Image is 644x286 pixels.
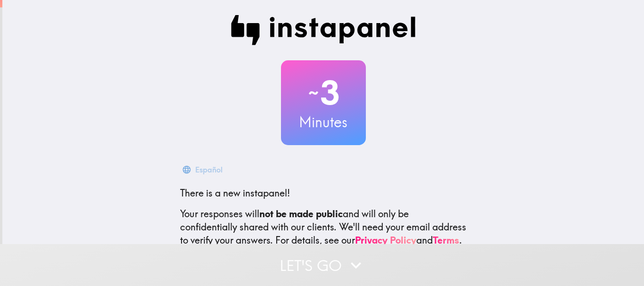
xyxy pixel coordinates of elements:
p: Your responses will and will only be confidentially shared with our clients. We'll need your emai... [180,207,467,247]
button: Español [180,160,226,179]
h3: Minutes [281,112,366,132]
span: ~ [307,79,320,107]
a: Privacy Policy [355,234,416,246]
span: There is a new instapanel! [180,187,290,199]
div: Español [195,163,223,176]
b: not be made public [259,208,343,220]
img: Instapanel [231,15,416,45]
h2: 3 [281,74,366,112]
a: Terms [433,234,459,246]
